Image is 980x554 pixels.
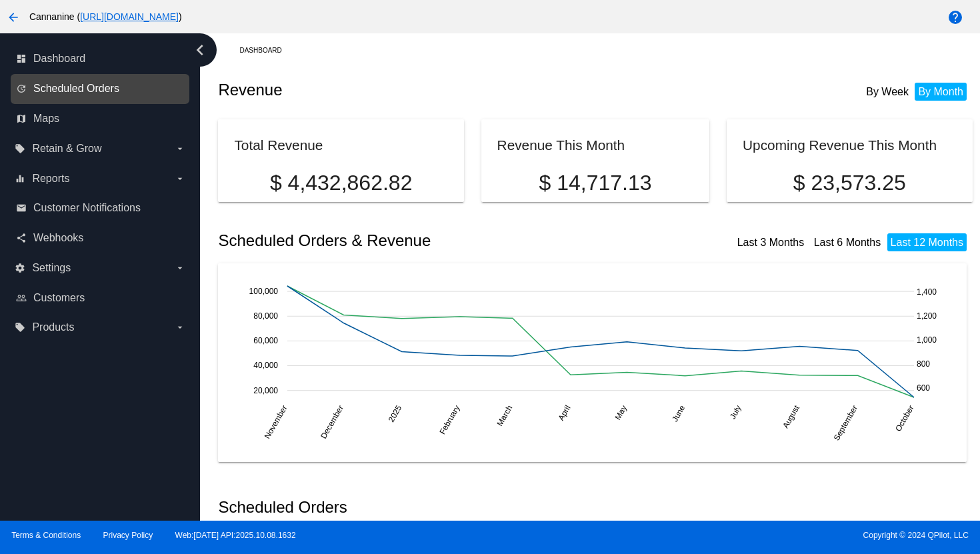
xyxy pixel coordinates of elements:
span: Customers [33,292,85,304]
text: April [557,403,573,422]
a: update Scheduled Orders [16,78,185,99]
i: equalizer [15,173,25,184]
span: Customer Notifications [33,202,141,214]
i: email [16,203,27,213]
span: Webhooks [33,232,83,244]
h2: Total Revenue [234,137,323,153]
text: March [495,403,515,427]
text: November [263,403,289,440]
mat-icon: arrow_back [5,9,21,25]
span: Dashboard [33,53,85,65]
a: share Webhooks [16,227,185,249]
text: October [894,403,916,433]
a: Web:[DATE] API:2025.10.08.1632 [175,531,296,540]
text: December [319,403,346,440]
i: chevron_left [189,39,211,61]
text: 60,000 [254,336,279,345]
h2: Scheduled Orders & Revenue [218,231,595,250]
text: 1,000 [917,335,937,345]
text: 20,000 [254,385,279,395]
text: 100,000 [249,287,279,296]
text: August [781,403,802,430]
span: Reports [32,173,69,185]
a: Last 3 Months [737,237,805,248]
h2: Scheduled Orders [218,498,595,517]
i: arrow_drop_down [175,263,185,273]
a: email Customer Notifications [16,197,185,219]
i: settings [15,263,25,273]
span: Maps [33,113,59,125]
a: map Maps [16,108,185,129]
a: [URL][DOMAIN_NAME] [80,11,179,22]
span: Copyright © 2024 QPilot, LLC [501,531,969,540]
text: September [832,403,859,442]
i: local_offer [15,322,25,333]
i: update [16,83,27,94]
p: $ 4,432,862.82 [234,171,447,195]
i: local_offer [15,143,25,154]
text: 800 [917,359,930,369]
p: $ 23,573.25 [743,171,956,195]
text: May [613,403,629,421]
i: arrow_drop_down [175,322,185,333]
text: 80,000 [254,311,279,321]
li: By Month [915,83,967,101]
i: arrow_drop_down [175,143,185,154]
i: map [16,113,27,124]
text: 600 [917,383,930,393]
i: share [16,233,27,243]
text: 1,400 [917,287,937,297]
i: dashboard [16,53,27,64]
i: arrow_drop_down [175,173,185,184]
text: July [728,403,743,420]
span: Scheduled Orders [33,83,119,95]
a: Terms & Conditions [11,531,81,540]
text: 40,000 [254,361,279,370]
a: dashboard Dashboard [16,48,185,69]
a: Privacy Policy [103,531,153,540]
span: Cannanine ( ) [29,11,182,22]
p: $ 14,717.13 [497,171,694,195]
text: February [438,403,462,436]
text: 2025 [387,403,404,423]
h2: Upcoming Revenue This Month [743,137,937,153]
span: Products [32,321,74,333]
a: Last 12 Months [891,237,963,248]
h2: Revenue This Month [497,137,625,153]
i: people_outline [16,293,27,303]
a: people_outline Customers [16,287,185,309]
text: 1,200 [917,311,937,321]
a: Last 6 Months [814,237,881,248]
text: June [671,403,687,423]
span: Retain & Grow [32,143,101,155]
mat-icon: help [947,9,963,25]
h2: Revenue [218,81,595,99]
a: Dashboard [239,40,293,61]
li: By Week [863,83,912,101]
span: Settings [32,262,71,274]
